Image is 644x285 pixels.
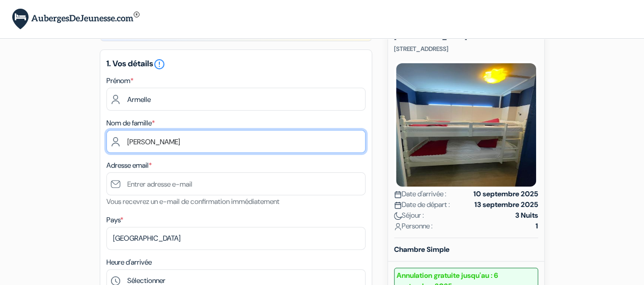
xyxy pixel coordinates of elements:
[394,189,446,199] span: Date d'arrivée :
[515,210,538,221] strong: 3 Nuits
[394,201,402,209] img: calendar.svg
[394,199,450,210] span: Date de départ :
[106,75,133,86] label: Prénom
[106,58,366,70] h5: 1. Vos détails
[394,210,424,221] span: Séjour :
[394,212,402,220] img: moon.svg
[106,172,366,195] input: Entrer adresse e-mail
[106,160,152,171] label: Adresse email
[394,223,402,230] img: user_icon.svg
[536,221,538,231] strong: 1
[473,189,538,199] strong: 10 septembre 2025
[106,215,123,225] label: Pays
[153,58,165,70] i: error_outline
[394,45,538,53] p: [STREET_ADDRESS]
[106,118,155,128] label: Nom de famille
[12,9,139,30] img: AubergesDeJeunesse.com
[394,245,450,254] b: Chambre Simple
[106,257,152,268] label: Heure d'arrivée
[106,88,366,111] input: Entrez votre prénom
[474,199,538,210] strong: 13 septembre 2025
[394,191,402,198] img: calendar.svg
[394,32,538,41] h5: [GEOGRAPHIC_DATA]
[153,58,165,69] a: error_outline
[106,130,366,153] input: Entrer le nom de famille
[106,197,279,206] small: Vous recevrez un e-mail de confirmation immédiatement
[394,221,433,231] span: Personne :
